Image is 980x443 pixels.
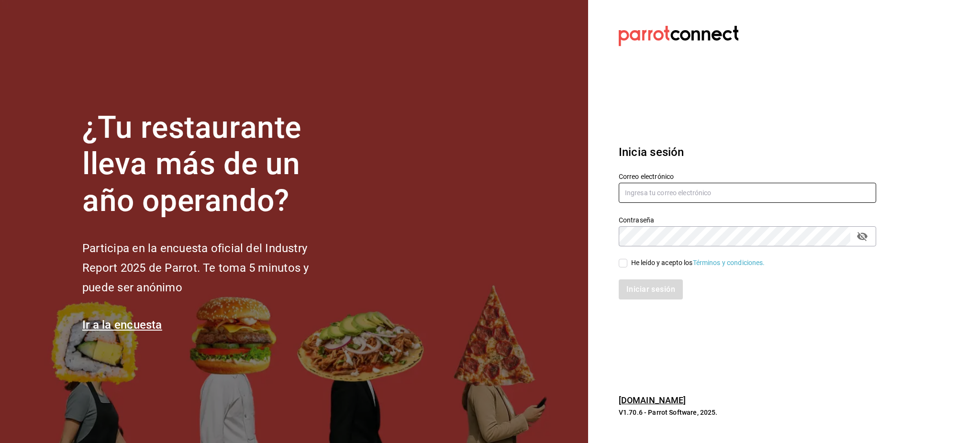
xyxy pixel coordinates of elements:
[854,228,870,244] button: passwordField
[619,144,876,161] h3: Inicia sesión
[693,259,765,266] a: Términos y condiciones.
[82,318,162,332] a: Ir a la encuesta
[619,408,876,417] p: V1.70.6 - Parrot Software, 2025.
[619,216,876,223] label: Contraseña
[619,395,686,405] a: [DOMAIN_NAME]
[82,239,341,297] h2: Participa en la encuesta oficial del Industry Report 2025 de Parrot. Te toma 5 minutos y puede se...
[619,173,876,179] label: Correo electrónico
[82,110,341,220] h1: ¿Tu restaurante lleva más de un año operando?
[619,183,876,203] input: Ingresa tu correo electrónico
[631,258,765,268] div: He leído y acepto los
